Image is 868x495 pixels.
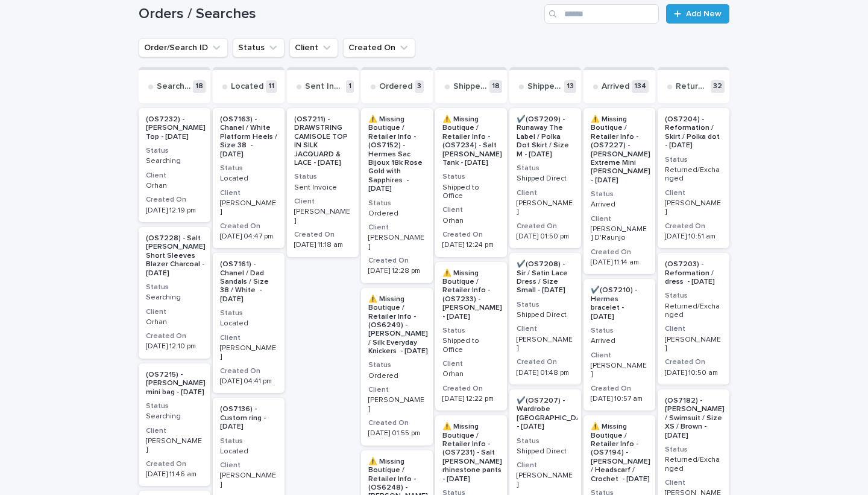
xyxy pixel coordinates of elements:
[220,174,277,183] p: Located
[146,182,203,190] p: Orhan
[517,222,574,231] h3: Created On
[564,80,576,93] p: 13
[591,395,648,403] p: [DATE] 10:57 am
[442,337,500,354] p: Shipped to Office
[442,384,500,394] h3: Created On
[368,234,426,251] p: [PERSON_NAME]
[517,461,574,470] h3: Client
[146,115,206,141] p: (OS7232) - [PERSON_NAME] Top - [DATE]
[368,223,426,232] h3: Client
[220,222,277,231] h3: Created On
[146,171,203,180] h3: Client
[591,351,648,360] h3: Client
[146,459,203,469] h3: Created On
[517,471,574,489] p: [PERSON_NAME]
[220,377,277,386] p: [DATE] 04:41 pm
[658,108,729,248] div: (OS7204) - Reformation / Skirt / Polka dot - [DATE]StatusReturned/ExchangedClient[PERSON_NAME]Cre...
[453,81,487,92] p: Shipped to Office
[379,81,412,92] p: Ordered
[665,478,722,488] h3: Client
[665,188,722,198] h3: Client
[544,4,659,24] input: Search
[139,38,228,57] button: Order/Search ID
[368,115,426,194] p: ⚠️ Missing Boutique / Retailer Info - (OS7152) - Hermes Sac Bijoux 18k Rose Gold with Sapphires -...
[517,300,574,310] h3: Status
[266,80,277,93] p: 11
[146,426,203,436] h3: Client
[233,38,285,57] button: Status
[509,108,581,248] div: ✔️(OS7209) - Runaway The Label / Polka Dot Skirt / Size M - [DATE]StatusShipped DirectClient[PERS...
[442,230,500,240] h3: Created On
[517,164,574,173] h3: Status
[146,234,206,278] p: (OS7228) - Salt [PERSON_NAME] Short Sleeves Blazer Charcoal - [DATE]
[231,81,263,92] p: Located
[146,195,203,205] h3: Created On
[665,115,722,150] p: (OS7204) - Reformation / Skirt / Polka dot - [DATE]
[665,336,722,353] p: [PERSON_NAME]
[368,267,426,275] p: [DATE] 12:28 pm
[442,359,500,369] h3: Client
[583,108,655,274] div: ⚠️ Missing Boutique / Retailer Info - (OS7227) - [PERSON_NAME] Extreme Mini [PERSON_NAME] - [DATE...
[602,81,629,92] p: Arrived
[442,217,500,225] p: Orhan
[591,225,648,243] p: [PERSON_NAME] D'Raunjo
[294,172,351,182] h3: Status
[294,241,351,249] p: [DATE] 11:18 am
[287,108,359,257] div: (OS7211) - DRAWSTRING CAMISOLE TOP IN SILK JACQUARD & LACE - [DATE]StatusSent InvoiceClient[PERSO...
[435,262,507,411] a: ⚠️ Missing Boutique / Retailer Info - (OS7233) - [PERSON_NAME] - [DATE]StatusShipped to OfficeCli...
[415,80,424,93] p: 3
[665,222,722,231] h3: Created On
[591,247,648,257] h3: Created On
[294,197,351,206] h3: Client
[213,108,285,248] div: (OS7163) - Chanel / White Platform Heels / Size 38 - [DATE]StatusLocatedClient[PERSON_NAME]Create...
[435,108,507,257] a: ⚠️ Missing Boutique / Retailer Info - (OS7234) - Salt [PERSON_NAME] Tank - [DATE]StatusShipped to...
[517,311,574,319] p: Shipped Direct
[220,188,277,198] h3: Client
[220,260,277,304] p: (OS7161) - Chanel / Dad Sandals / Size 38 / White - [DATE]
[368,199,426,208] h3: Status
[220,115,277,159] p: (OS7163) - Chanel / White Platform Heels / Size 38 - [DATE]
[591,384,648,394] h3: Created On
[591,326,648,336] h3: Status
[146,342,203,351] p: [DATE] 12:10 pm
[146,412,203,421] p: Searching
[361,108,433,283] a: ⚠️ Missing Boutique / Retailer Info - (OS7152) - Hermes Sac Bijoux 18k Rose Gold with Sapphires -...
[658,253,729,385] div: (OS7203) - Reformation / dress - [DATE]StatusReturned/ExchangedClient[PERSON_NAME]Created On[DATE...
[146,307,203,317] h3: Client
[146,283,203,292] h3: Status
[368,209,426,218] p: Ordered
[157,81,190,92] p: Searching
[146,206,203,215] p: [DATE] 12:19 pm
[591,190,648,199] h3: Status
[294,230,351,240] h3: Created On
[442,423,502,484] p: ⚠️ Missing Boutique / Retailer Info - (OS7231) - Salt [PERSON_NAME] rhinestone pants - [DATE]
[517,260,574,295] p: ✔️(OS7208) - Sir / Satin Lace Dress / Size Small - [DATE]
[294,208,351,225] p: [PERSON_NAME]
[517,174,574,183] p: Shipped Direct
[665,291,722,301] h3: Status
[527,81,562,92] p: Shipped Direct
[220,436,277,446] h3: Status
[442,395,500,403] p: [DATE] 12:22 pm
[368,396,426,414] p: [PERSON_NAME]
[213,253,285,393] a: (OS7161) - Chanel / Dad Sandals / Size 38 / White - [DATE]StatusLocatedClient[PERSON_NAME]Created...
[442,172,500,182] h3: Status
[517,324,574,334] h3: Client
[346,80,354,93] p: 1
[368,372,426,380] p: Ordered
[665,445,722,455] h3: Status
[583,279,655,410] div: ✔️(OS7210) - Hermes bracelet - [DATE]StatusArrivedClient[PERSON_NAME]Created On[DATE] 10:57 am
[676,81,708,92] p: Returned/Exchanged
[665,232,722,241] p: [DATE] 10:51 am
[517,436,574,446] h3: Status
[665,357,722,367] h3: Created On
[517,115,574,159] p: ✔️(OS7209) - Runaway The Label / Polka Dot Skirt / Size M - [DATE]
[442,184,500,201] p: Shipped to Office
[442,269,502,321] p: ⚠️ Missing Boutique / Retailer Info - (OS7233) - [PERSON_NAME] - [DATE]
[220,319,277,328] p: Located
[489,80,502,93] p: 18
[665,199,722,217] p: [PERSON_NAME]
[146,470,203,479] p: [DATE] 11:46 am
[294,184,351,192] p: Sent Invoice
